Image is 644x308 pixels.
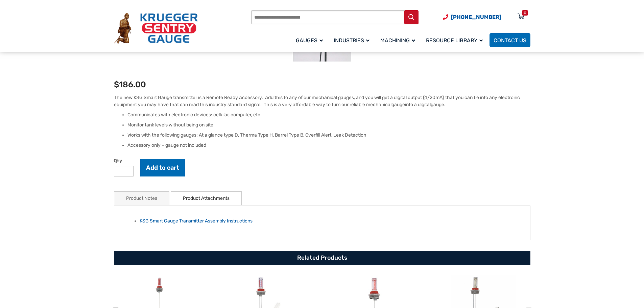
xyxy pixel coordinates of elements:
[140,159,185,176] button: Add to cart
[114,13,198,44] img: Krueger Sentry Gauge
[292,32,330,48] a: Gauges
[127,132,530,139] li: Works with the following gauges: At a glance type D, Therma Type H, Barrel Type B, Overfill Alert...
[114,80,119,89] span: $
[376,32,422,48] a: Machining
[426,37,483,44] span: Resource Library
[334,37,369,44] span: Industries
[127,122,530,128] li: Monitor tank levels without being on site
[391,102,405,108] span: gauge
[494,37,526,44] span: Contact Us
[183,192,230,205] a: Product Attachments
[380,37,415,44] span: Machining
[126,192,157,205] a: Product Notes
[330,32,376,48] a: Industries
[431,102,444,108] span: gauge
[114,166,134,176] input: Product quantity
[422,32,490,48] a: Resource Library
[524,10,526,16] div: 0
[114,251,530,265] h2: Related Products
[140,218,253,224] a: KSG Smart Gauge Transmitter Assembly Instructions
[114,80,146,89] bdi: 186.00
[443,13,501,21] a: Phone Number (920) 434-8860
[127,112,530,118] li: Communicates with electronic devices: cellular, computer, etc.
[451,14,501,20] span: [PHONE_NUMBER]
[296,37,323,44] span: Gauges
[490,33,530,47] a: Contact Us
[127,142,530,149] li: Accessory only – gauge not included
[114,94,530,108] p: The new KSG Smart Gauge transmitter is a Remote Ready Accessory. Add this to any of our mechanica...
